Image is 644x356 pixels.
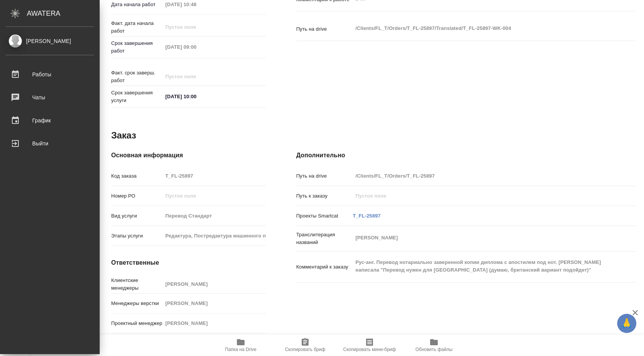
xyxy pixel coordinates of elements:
input: Пустое поле [163,71,230,82]
p: Срок завершения работ [111,40,163,55]
input: Пустое поле [353,190,607,201]
p: Факт. срок заверш. работ [111,69,163,84]
a: T_FL-25897 [353,213,381,219]
p: Код заказа [111,172,163,180]
input: Пустое поле [163,190,265,201]
input: Пустое поле [163,41,230,53]
p: Факт. дата начала работ [111,20,163,35]
h4: Ответственные [111,258,266,267]
a: Чаты [2,88,98,107]
textarea: /Clients/FL_T/Orders/T_FL-25897/Translated/T_FL-25897-WK-004 [353,22,607,35]
span: Обновить файлы [416,347,453,352]
div: [PERSON_NAME] [6,37,94,45]
button: 🙏 [617,314,636,333]
p: Менеджеры верстки [111,300,163,307]
p: Транслитерация названий [296,231,353,246]
a: Работы [2,65,98,84]
p: Комментарий к заказу [296,263,353,271]
span: Папка на Drive [225,347,256,352]
input: ✎ Введи что-нибудь [163,91,230,102]
div: Чаты [6,92,94,103]
div: График [6,115,94,126]
p: Проекты Smartcat [296,212,353,220]
p: Клиентские менеджеры [111,277,163,292]
a: График [2,111,98,130]
button: Обновить файлы [402,335,466,356]
input: Пустое поле [163,230,265,241]
span: 🙏 [620,315,633,331]
p: Путь на drive [296,172,353,180]
button: Папка на Drive [209,335,273,356]
p: Путь к заказу [296,192,353,200]
input: Пустое поле [163,318,265,329]
input: Пустое поле [163,170,265,181]
p: Дата начала работ [111,1,163,8]
p: Путь на drive [296,25,353,33]
h4: Основная информация [111,151,266,160]
input: Пустое поле [163,279,265,290]
p: Номер РО [111,192,163,200]
div: AWATERA [27,6,100,21]
button: Скопировать бриф [273,335,337,356]
h4: Дополнительно [296,151,636,160]
div: Выйти [6,138,94,149]
p: Проектный менеджер [111,320,163,327]
a: Выйти [2,134,98,153]
input: Пустое поле [353,170,607,181]
p: Вид услуги [111,212,163,220]
textarea: Рус-анг. Перевод нотариально заверенной копии диплома с апостилем под нот. [PERSON_NAME] написала... [353,256,607,277]
input: Пустое поле [163,210,265,221]
p: Этапы услуги [111,232,163,240]
span: Скопировать мини-бриф [343,347,396,352]
span: Скопировать бриф [285,347,325,352]
input: Пустое поле [163,21,230,33]
button: Скопировать мини-бриф [337,335,402,356]
p: Срок завершения услуги [111,89,163,104]
h2: Заказ [111,129,136,142]
textarea: [PERSON_NAME] [353,231,607,244]
div: Работы [6,69,94,80]
input: Пустое поле [163,298,265,309]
